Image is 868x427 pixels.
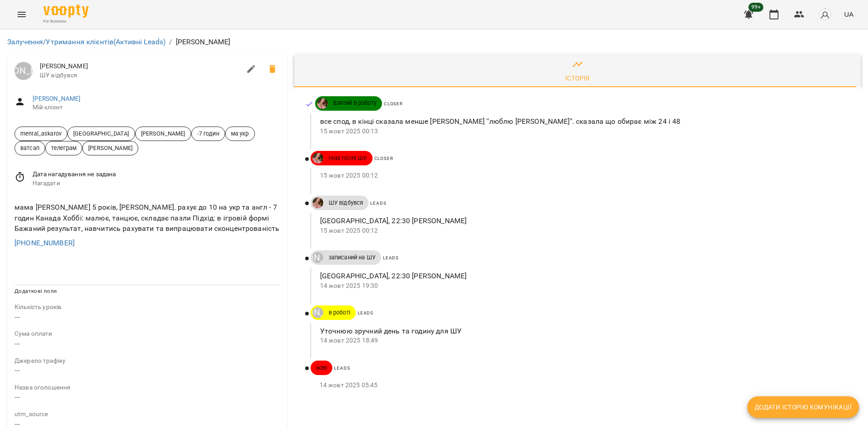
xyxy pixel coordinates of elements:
a: [PERSON_NAME] [33,95,81,102]
div: Олександра Ханенко [312,307,323,318]
span: [PERSON_NAME] [40,62,241,71]
a: [PHONE_NUMBER] [14,239,75,247]
span: 99+ [749,3,764,12]
p: --- [14,312,280,323]
img: ДТ Бойко Юлія\укр.мов\шч \ма\укр мова\математика https://us06web.zoom.us/j/84886035086 [312,153,323,164]
span: телеграм [46,144,82,152]
span: Leads [358,310,373,315]
p: --- [14,338,280,349]
span: Closer [384,101,403,106]
img: avatar_s.png [819,8,831,21]
p: 14 жовт 2025 19:30 [320,282,846,291]
span: [GEOGRAPHIC_DATA] [68,129,135,138]
a: Залучення/Утримання клієнтів(Активні Leads) [7,38,165,46]
p: 14 жовт 2025 18:49 [320,336,846,345]
button: Додати історію комунікації [747,396,859,418]
p: все спод, в кінці сказала менше [PERSON_NAME] ''люблю [PERSON_NAME]''. сказала що обирає між 24 і 48 [320,116,846,127]
div: Олександра Ханенко [312,252,323,263]
img: Voopty Logo [43,5,89,18]
p: 14 жовт 2025 05:45 [320,381,846,390]
span: [PERSON_NAME] [83,144,138,152]
a: ДТ Бойко Юлія\укр.мов\шч \ма\укр мова\математика https://us06web.zoom.us/j/84886035086 [315,98,328,109]
span: Дата нагадування не задана [33,170,280,179]
span: Додаткові поля [14,288,57,294]
span: ШУ відбувся [40,71,241,80]
div: мама [PERSON_NAME] 5 років, [PERSON_NAME]. рахує до 10 на укр та англ - 7 годин Канада Хоббі: мал... [13,200,282,236]
p: [PERSON_NAME] [176,37,231,47]
span: в роботі [323,309,356,317]
span: Мій клієнт [33,103,280,112]
span: For Business [43,19,89,24]
a: ДТ Бойко Юлія\укр.мов\шч \ма\укр мова\математика https://us06web.zoom.us/j/84886035086 [311,153,323,164]
p: field-description [14,410,280,419]
span: Leads [383,255,399,260]
span: записаний на ШУ [323,253,381,262]
p: field-description [14,329,280,338]
p: --- [14,392,280,403]
span: Leads [334,366,350,371]
span: ма укр [226,129,255,138]
nav: breadcrumb [7,37,861,47]
span: Нагадати [33,179,280,188]
span: нові [311,364,333,372]
p: 15 жовт 2025 00:13 [320,127,846,136]
span: Додати історію комунікації [755,402,852,413]
p: field-description [14,383,280,392]
span: UA [844,9,854,19]
span: -7 годин [192,129,225,138]
p: field-description [14,303,280,312]
img: ДТ Бойко Юлія\укр.мов\шч \ма\укр мова\математика https://us06web.zoom.us/j/84886035086 [312,197,323,208]
span: mental_askarov [15,129,67,138]
p: Уточнюю зручний день та годину для ШУ [320,326,846,337]
div: Історія [565,73,590,84]
a: [PERSON_NAME] [311,252,323,263]
p: [GEOGRAPHIC_DATA], 22:30 [PERSON_NAME] [320,271,846,282]
p: field-description [14,357,280,366]
a: ДТ Бойко Юлія\укр.мов\шч \ма\укр мова\математика https://us06web.zoom.us/j/84886035086 [311,197,323,208]
p: 15 жовт 2025 00:12 [320,171,846,180]
a: [PERSON_NAME] [14,62,33,80]
span: Leads [370,201,386,206]
span: Взятий в роботу [328,99,382,107]
img: ДТ Бойко Юлія\укр.мов\шч \ма\укр мова\математика https://us06web.zoom.us/j/84886035086 [317,98,328,109]
span: ШУ відбувся [323,199,369,207]
span: [PERSON_NAME] [136,129,191,138]
li: / [169,37,172,47]
p: --- [14,365,280,376]
button: UA [840,6,857,23]
span: Нові після ШУ [323,154,373,162]
button: Menu [11,4,33,25]
span: ватсап [15,144,45,152]
div: Олександра Ханенко [14,62,33,80]
p: [GEOGRAPHIC_DATA], 22:30 [PERSON_NAME] [320,216,846,226]
p: 15 жовт 2025 00:12 [320,226,846,235]
span: Closer [374,156,393,161]
a: [PERSON_NAME] [311,307,323,318]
